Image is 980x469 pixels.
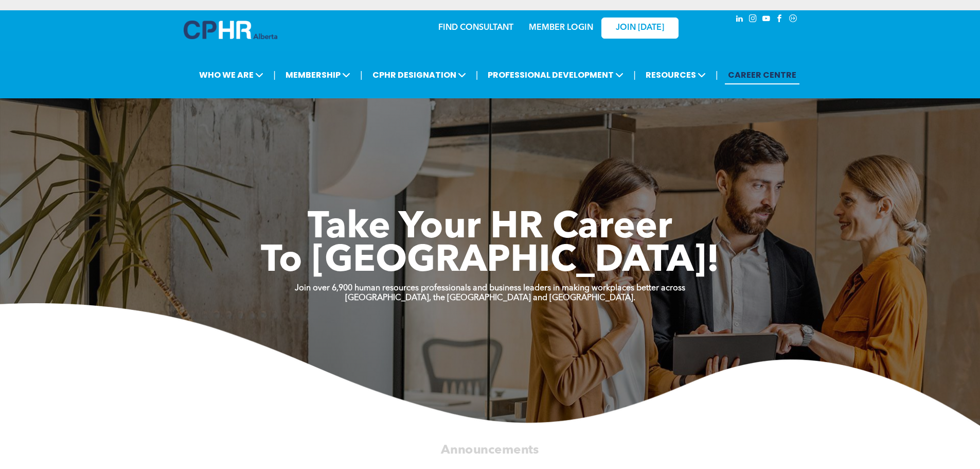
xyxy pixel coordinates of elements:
a: FIND CONSULTANT [438,24,513,32]
a: MEMBER LOGIN [529,24,593,32]
li: | [273,64,276,85]
span: WHO WE ARE [196,65,266,84]
a: instagram [747,13,759,27]
img: A blue and white logo for cp alberta [184,21,277,39]
a: linkedin [734,13,745,27]
span: JOIN [DATE] [616,23,664,33]
span: To [GEOGRAPHIC_DATA]! [261,243,720,280]
span: Announcements [441,444,539,456]
strong: Join over 6,900 human resources professionals and business leaders in making workplaces better ac... [295,284,685,292]
li: | [633,64,636,85]
a: JOIN [DATE] [601,18,679,39]
li: | [476,64,478,85]
span: MEMBERSHIP [282,65,353,84]
a: CAREER CENTRE [725,65,799,84]
span: RESOURCES [643,65,709,84]
span: Take Your HR Career [308,210,672,247]
a: Social network [788,13,799,27]
strong: [GEOGRAPHIC_DATA], the [GEOGRAPHIC_DATA] and [GEOGRAPHIC_DATA]. [345,294,635,302]
span: PROFESSIONAL DEVELOPMENT [485,65,627,84]
a: facebook [774,13,786,27]
li: | [360,64,363,85]
a: youtube [761,13,772,27]
li: | [716,64,718,85]
span: CPHR DESIGNATION [369,65,469,84]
